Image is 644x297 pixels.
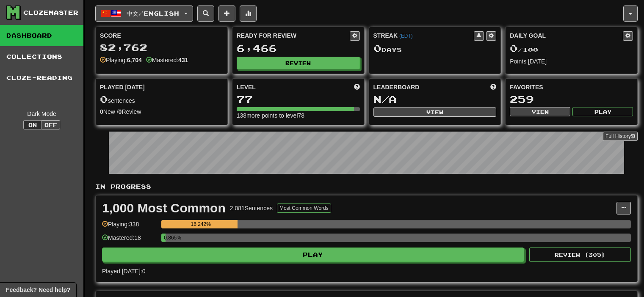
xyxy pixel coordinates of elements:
[354,83,360,91] span: Score more points to level up
[100,42,223,53] div: 82,762
[373,31,474,40] div: Streak
[95,182,638,191] p: In Progress
[100,31,223,40] div: Score
[399,33,413,39] a: (EDT)
[373,42,381,54] span: 0
[23,8,78,17] div: Clozemaster
[100,93,108,105] span: 0
[6,286,70,294] span: Open feedback widget
[102,234,157,247] div: Mastered: 18
[127,57,142,63] strong: 6,704
[100,108,103,115] strong: 0
[603,132,638,141] a: Full History
[510,94,633,104] div: 259
[240,5,257,22] button: More stats
[100,107,223,116] div: New / Review
[119,108,122,115] strong: 0
[572,107,633,116] button: Play
[41,120,60,129] button: Off
[237,31,350,40] div: Ready for Review
[23,120,42,129] button: On
[230,204,273,212] div: 2,081 Sentences
[146,56,188,64] div: Mastered:
[237,111,360,120] div: 138 more points to level 78
[510,83,633,91] div: Favorites
[6,110,77,118] div: Dark Mode
[277,203,331,213] button: Most Common Words
[102,247,524,262] button: Play
[237,57,360,69] button: Review
[237,43,360,54] div: 6,466
[529,247,631,262] button: Review (305)
[510,107,570,116] button: View
[510,46,538,53] span: / 100
[237,94,360,104] div: 77
[178,57,188,63] strong: 431
[164,234,165,242] div: 0.865%
[102,202,226,214] div: 1,000 Most Common
[102,268,145,275] span: Played [DATE]: 0
[164,220,238,228] div: 16.242%
[127,10,179,17] span: 中文 / English
[100,56,142,64] div: Playing:
[373,43,497,54] div: Day s
[490,83,496,91] span: This week in points, UTC
[510,57,633,66] div: Points [DATE]
[510,42,518,54] span: 0
[102,220,157,234] div: Playing: 338
[237,83,256,91] span: Level
[100,94,223,105] div: sentences
[218,5,235,22] button: Add sentence to collection
[373,93,397,105] span: N/A
[197,5,214,22] button: Search sentences
[100,83,145,91] span: Played [DATE]
[95,5,193,22] button: 中文/English
[510,31,623,41] div: Daily Goal
[373,83,420,91] span: Leaderboard
[373,107,497,117] button: View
